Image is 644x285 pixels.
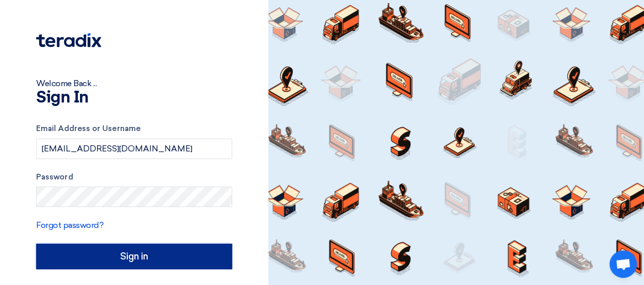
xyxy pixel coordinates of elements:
[36,77,232,90] div: Welcome Back ...
[36,33,101,47] img: Teradix logo
[36,171,232,183] label: Password
[609,250,637,278] a: Open chat
[36,90,232,106] h1: Sign In
[36,139,232,159] input: Enter your business email or username
[36,123,232,135] label: Email Address or Username
[36,244,232,269] input: Sign in
[36,220,103,230] a: Forgot password?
